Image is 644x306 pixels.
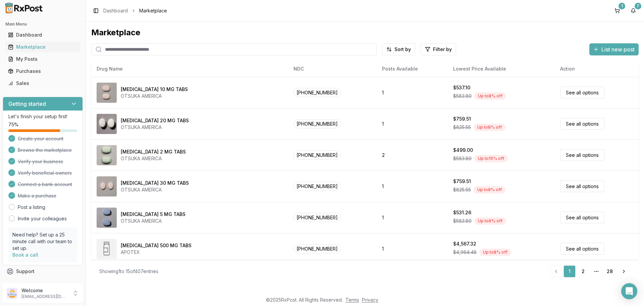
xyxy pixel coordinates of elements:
th: NDC [288,61,377,77]
td: 1 [377,171,448,202]
div: Up to 9 % off [474,217,506,225]
span: Filter by [433,46,452,53]
td: 1 [377,233,448,264]
a: 1 [563,265,576,277]
th: Action [555,61,639,77]
div: $759.51 [453,116,471,122]
span: Marketplace [139,7,167,14]
button: 1 [612,5,623,16]
div: Marketplace [91,27,639,38]
div: [MEDICAL_DATA] 10 MG TABS [121,86,188,93]
a: See all options [560,180,604,192]
a: Dashboard [5,29,80,41]
a: Dashboard [103,7,128,14]
td: 1 [377,77,448,108]
span: Verify beneficial owners [18,170,72,176]
td: 1 [377,202,448,233]
img: RxPost Logo [3,3,46,13]
div: Up to 8 % off [474,124,505,131]
a: Sales [5,77,80,89]
a: See all options [560,149,604,161]
span: 75 % [8,121,18,128]
a: See all options [560,118,604,130]
span: $583.80 [453,93,472,99]
div: Showing 1 to 15 of 407 entries [99,268,158,275]
a: See all options [560,87,604,98]
a: List new post [589,47,639,53]
button: Purchases [3,66,83,77]
a: Marketplace [5,41,80,53]
h3: Getting started [8,100,46,108]
td: 2 [377,139,448,171]
span: Browse the marketplace [18,147,72,154]
button: Sort by [382,43,415,55]
span: [PHONE_NUMBER] [293,119,341,128]
button: Feedback [3,277,83,290]
div: Up to 15 % off [474,155,508,162]
span: [PHONE_NUMBER] [293,150,341,160]
a: 28 [604,265,616,277]
span: $825.55 [453,124,471,131]
div: [MEDICAL_DATA] 500 MG TABS [121,242,192,249]
a: Post a listing [18,204,45,211]
th: Posts Available [377,61,448,77]
div: 7 [635,3,641,9]
span: [PHONE_NUMBER] [293,213,341,222]
div: Up to 8 % off [474,92,506,100]
th: Drug Name [91,61,288,77]
p: [EMAIL_ADDRESS][DOMAIN_NAME] [21,294,68,299]
div: $4,567.32 [453,241,476,247]
span: $825.55 [453,186,471,193]
img: Abilify 2 MG TABS [97,145,117,165]
div: $537.10 [453,84,470,91]
div: My Posts [8,56,77,62]
div: APOTEX [121,249,192,256]
span: $583.80 [453,155,472,162]
span: [PHONE_NUMBER] [293,182,341,191]
td: 1 [377,108,448,139]
div: OTSUKA AMERICA [121,124,189,131]
div: $759.51 [453,178,471,185]
a: 2 [577,265,589,277]
button: Support [3,265,83,277]
a: Privacy [362,297,378,303]
img: Abilify 30 MG TABS [97,176,117,196]
button: Sales [3,78,83,89]
button: List new post [589,43,639,55]
div: OTSUKA AMERICA [121,218,185,224]
span: Feedback [16,280,39,287]
a: Book a call [12,252,38,258]
div: OTSUKA AMERICA [121,186,189,193]
img: Abiraterone Acetate 500 MG TABS [97,239,117,259]
th: Lowest Price Available [448,61,555,77]
span: $4,964.48 [453,249,477,256]
div: Purchases [8,68,77,75]
button: 7 [628,5,639,16]
a: Terms [345,297,359,303]
h2: Main Menu [5,21,80,27]
p: Welcome [21,287,68,294]
span: Create your account [18,135,63,142]
div: [MEDICAL_DATA] 2 MG TABS [121,148,186,155]
span: Connect a bank account [18,181,72,188]
span: Make a purchase [18,192,56,199]
div: [MEDICAL_DATA] 20 MG TABS [121,117,189,124]
button: Dashboard [3,30,83,40]
span: Sort by [394,46,411,53]
a: See all options [560,212,604,223]
button: My Posts [3,54,83,64]
nav: breadcrumb [103,7,167,14]
a: Purchases [5,65,80,77]
nav: pagination [550,265,631,277]
p: Let's finish your setup first! [8,113,77,120]
div: OTSUKA AMERICA [121,155,186,162]
span: [PHONE_NUMBER] [293,244,341,253]
span: $583.80 [453,218,472,224]
div: Dashboard [8,32,77,38]
span: Verify your business [18,158,63,165]
div: Sales [8,80,77,87]
span: List new post [601,45,635,53]
div: $499.00 [453,147,473,154]
div: [MEDICAL_DATA] 5 MG TABS [121,211,185,218]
